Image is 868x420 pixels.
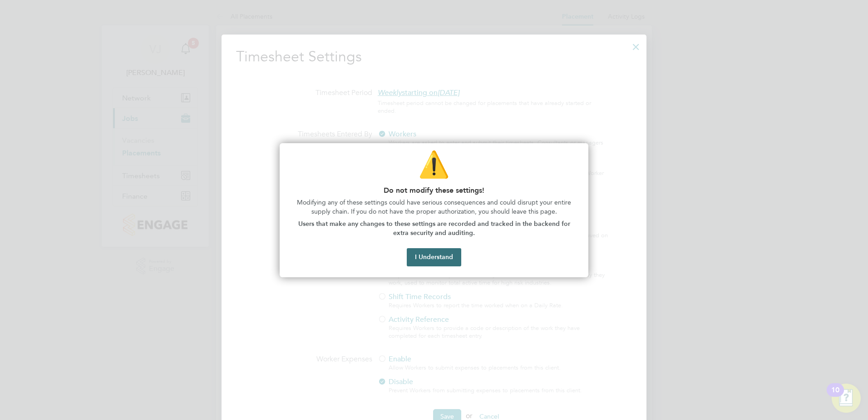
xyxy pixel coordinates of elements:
p: Do not modify these settings! [291,186,577,195]
div: Do not modify these settings! [280,143,588,278]
p: ⚠️ [291,147,577,182]
p: Modifying any of these settings could have serious consequences and could disrupt your entire sup... [291,198,577,216]
button: I Understand [407,248,461,266]
strong: Users that make any changes to these settings are recorded and tracked in the backend for extra s... [298,220,572,237]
